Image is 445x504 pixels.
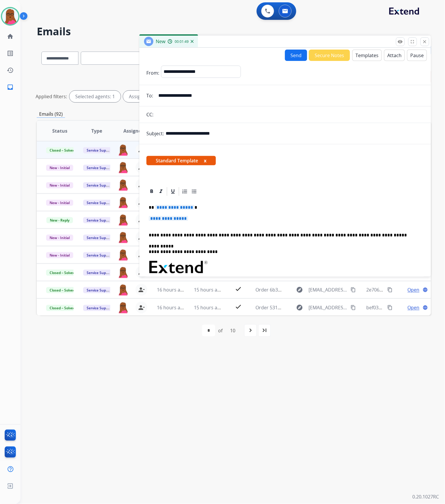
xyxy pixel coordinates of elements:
img: avatar [2,8,18,24]
p: From: [146,69,159,76]
span: 00:01:49 [175,39,189,44]
span: Service Support [83,270,116,276]
button: Pause [407,50,427,61]
button: Templates [352,50,382,61]
span: Service Support [83,305,116,311]
mat-icon: person_remove [138,304,145,311]
span: Order 6b335ea5-fc79-42a9-aec0-4d68cca0bd25 [255,287,358,293]
span: Open [408,286,420,293]
div: Underline [169,187,177,196]
mat-icon: language [423,287,428,292]
p: Subject: [146,130,164,137]
mat-icon: person_remove [138,146,145,153]
p: Applied filters: [36,93,67,100]
div: Bold [147,187,156,196]
div: Selected agents: 1 [69,91,121,102]
span: New - Reply [46,217,73,223]
div: of [218,327,222,334]
mat-icon: person_remove [138,234,145,241]
span: Service Support [83,287,116,293]
button: Send [285,50,307,61]
mat-icon: explore [296,286,303,293]
mat-icon: check [235,285,242,292]
mat-icon: person_remove [138,286,145,293]
mat-icon: person_remove [138,251,145,258]
mat-icon: last_page [261,327,268,334]
mat-icon: navigate_next [247,327,254,334]
span: [EMAIL_ADDRESS][DOMAIN_NAME] [309,286,348,293]
span: Assignee [123,127,144,134]
img: agent-avatar [118,302,129,313]
mat-icon: home [7,33,14,40]
span: Type [91,127,102,134]
span: 15 hours ago [194,304,223,311]
span: New - Initial [46,252,73,258]
span: New - Initial [46,165,73,171]
mat-icon: inbox [7,84,14,91]
mat-icon: fullscreen [410,39,415,44]
mat-icon: language [423,305,428,310]
mat-icon: person_remove [138,269,145,276]
mat-icon: content_copy [388,287,393,292]
h2: Emails [37,26,431,37]
mat-icon: person_remove [138,164,145,171]
img: agent-avatar [118,214,129,226]
img: agent-avatar [118,249,129,261]
mat-icon: remove_red_eye [398,39,403,44]
button: x [204,157,206,164]
div: Italic [157,187,165,196]
span: Service Support [83,217,116,223]
span: Service Support [83,182,116,188]
p: 0.20.1027RC [413,494,439,501]
span: Service Support [83,252,116,258]
p: CC: [146,111,153,118]
span: Open [408,304,420,311]
p: To: [146,92,153,99]
div: Bullet List [190,187,199,196]
span: Service Support [83,165,116,171]
div: 10 [225,325,240,336]
img: agent-avatar [118,179,129,191]
button: Attach [384,50,405,61]
span: New - Initial [46,235,73,241]
span: Closed – Solved [46,287,78,293]
span: 15 hours ago [194,287,223,293]
mat-icon: person_remove [138,181,145,188]
span: Service Support [83,147,116,153]
mat-icon: list_alt [7,50,14,57]
span: New [156,38,165,45]
mat-icon: person_remove [138,199,145,206]
span: 16 hours ago [157,304,186,311]
span: Status [52,127,67,134]
span: New - Initial [46,182,73,188]
div: Ordered List [181,187,189,196]
img: agent-avatar [118,231,129,243]
mat-icon: content_copy [388,305,393,310]
span: Service Support [83,200,116,206]
mat-icon: person_remove [138,216,145,223]
span: Closed – Solved [46,270,78,276]
p: Emails (92) [37,110,65,118]
span: 16 hours ago [157,287,186,293]
mat-icon: explore [296,304,303,311]
img: agent-avatar [118,266,129,278]
span: Closed – Solved [46,305,78,311]
img: agent-avatar [118,144,129,156]
span: Order 5316bba4-3aa6-411f-ad20-513d36a54eda [255,304,360,311]
mat-icon: history [7,67,14,74]
span: [EMAIL_ADDRESS][DOMAIN_NAME] [309,304,348,311]
span: Standard Template [146,156,216,165]
mat-icon: content_copy [351,305,356,310]
mat-icon: close [422,39,428,44]
img: agent-avatar [118,196,129,208]
span: Closed – Solved [46,147,78,153]
span: Service Support [83,235,116,241]
span: New - Initial [46,200,73,206]
mat-icon: check [235,303,242,310]
mat-icon: content_copy [351,287,356,292]
div: Assigned to me [123,91,169,102]
img: agent-avatar [118,161,129,173]
img: agent-avatar [118,284,129,296]
button: Secure Notes [309,50,350,61]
